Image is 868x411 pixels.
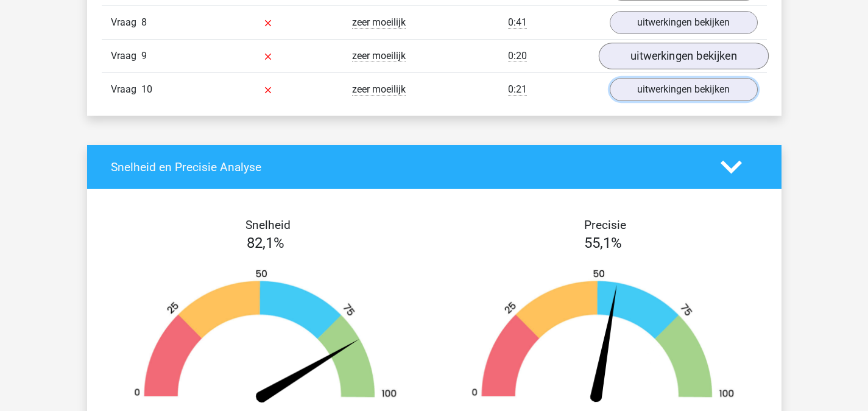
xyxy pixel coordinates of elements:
[111,218,425,232] h4: Snelheid
[352,50,406,62] span: zeer moeilijk
[508,50,527,62] span: 0:20
[247,234,284,251] span: 82,1%
[598,43,768,70] a: uitwerkingen bekijken
[111,49,141,63] span: Vraag
[448,218,763,232] h4: Precisie
[453,269,753,408] img: 55.29014c7fce35.png
[610,11,758,34] a: uitwerkingen bekijken
[111,15,141,30] span: Vraag
[141,16,147,28] span: 8
[508,16,527,29] span: 0:41
[141,83,152,95] span: 10
[141,50,147,61] span: 9
[584,234,622,251] span: 55,1%
[610,78,758,101] a: uitwerkingen bekijken
[352,16,406,29] span: zeer moeilijk
[352,83,406,96] span: zeer moeilijk
[111,160,702,174] h4: Snelheid en Precisie Analyse
[111,82,141,97] span: Vraag
[508,83,527,96] span: 0:21
[115,269,416,408] img: 82.0790d660cc64.png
